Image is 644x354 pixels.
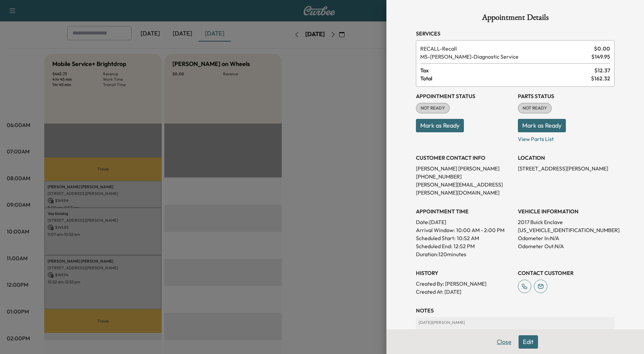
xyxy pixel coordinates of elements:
p: View Parts List [518,132,614,143]
h3: LOCATION [518,154,614,162]
button: Mark as Ready [416,119,464,132]
p: [US_VEHICLE_IDENTIFICATION_NUMBER] [518,226,614,234]
h3: CONTACT CUSTOMER [518,269,614,277]
span: $ 162.32 [591,74,610,82]
h3: Appointment Status [416,92,513,100]
span: NOT READY [417,105,449,112]
p: Scheduled Start: [416,234,455,242]
p: [PHONE_NUMBER] [416,172,513,181]
p: [STREET_ADDRESS][PERSON_NAME] [518,164,614,172]
span: Diagnostic Service [420,53,589,61]
p: Odometer In: N/A [518,234,614,242]
p: Date: [DATE] [416,218,513,226]
h3: CUSTOMER CONTACT INFO [416,154,513,162]
p: Odometer Out: N/A [518,242,614,250]
h1: Appointment Details [416,13,614,24]
h3: Parts Status [518,92,614,100]
span: 10:00 AM - 2:00 PM [456,226,504,234]
span: Tax [420,66,594,74]
button: Close [492,335,516,349]
h3: Services [416,29,614,38]
p: 2017 Buick Enclave [518,218,614,226]
p: Created By : [PERSON_NAME] [416,280,513,288]
p: Scheduled End: [416,242,452,250]
h3: NOTES [416,306,614,314]
h3: History [416,269,513,277]
button: Edit [519,335,538,349]
p: [PERSON_NAME][EMAIL_ADDRESS][PERSON_NAME][DOMAIN_NAME] [416,181,513,197]
p: 12:52 PM [453,242,475,250]
p: Arrival Window: [416,226,513,234]
p: Duration: 120 minutes [416,250,513,258]
h3: APPOINTMENT TIME [416,207,513,215]
p: Created At : [DATE] [416,288,513,296]
span: Recall [420,45,591,53]
span: $ 12.37 [594,66,610,74]
span: $ 0.00 [594,45,610,53]
p: [DATE] | [PERSON_NAME] [419,320,612,325]
span: $ 149.95 [591,53,610,61]
div: tpms service light is on. [419,328,612,340]
h3: VEHICLE INFORMATION [518,207,614,215]
span: Total [420,74,591,82]
button: Mark as Ready [518,119,566,132]
span: NOT READY [519,105,551,112]
p: [PERSON_NAME] [PERSON_NAME] [416,164,513,172]
p: 10:52 AM [457,234,479,242]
